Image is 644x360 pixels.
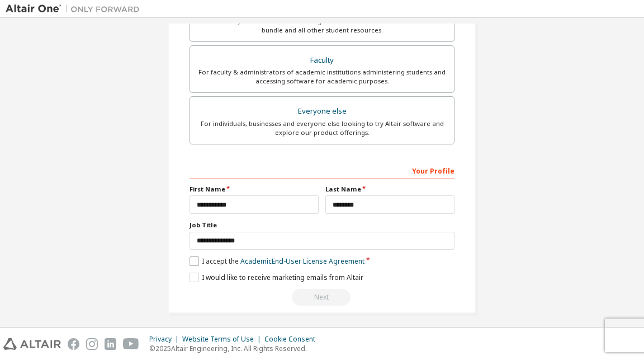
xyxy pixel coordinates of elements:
p: © 2025 Altair Engineering, Inc. All Rights Reserved. [149,344,322,353]
div: Website Terms of Use [182,335,264,344]
label: First Name [190,185,319,194]
img: Altair One [6,3,145,15]
img: instagram.svg [86,338,98,350]
div: For faculty & administrators of academic institutions administering students and accessing softwa... [197,68,447,86]
div: Read and acccept EULA to continue [190,289,454,306]
a: Academic End-User License Agreement [240,256,364,266]
div: Your Profile [190,161,454,179]
div: Privacy [149,335,182,344]
label: I accept the [190,256,364,266]
img: facebook.svg [68,338,79,350]
div: Everyone else [197,104,447,119]
img: youtube.svg [123,338,139,350]
label: I would like to receive marketing emails from Altair [190,273,363,282]
div: Cookie Consent [264,335,322,344]
div: Faculty [197,53,447,68]
div: For currently enrolled students looking to access the free Altair Student Edition bundle and all ... [197,17,447,35]
img: linkedin.svg [105,338,116,350]
img: altair_logo.svg [3,338,61,350]
div: For individuals, businesses and everyone else looking to try Altair software and explore our prod... [197,119,447,137]
label: Last Name [325,185,454,194]
label: Job Title [190,221,454,230]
